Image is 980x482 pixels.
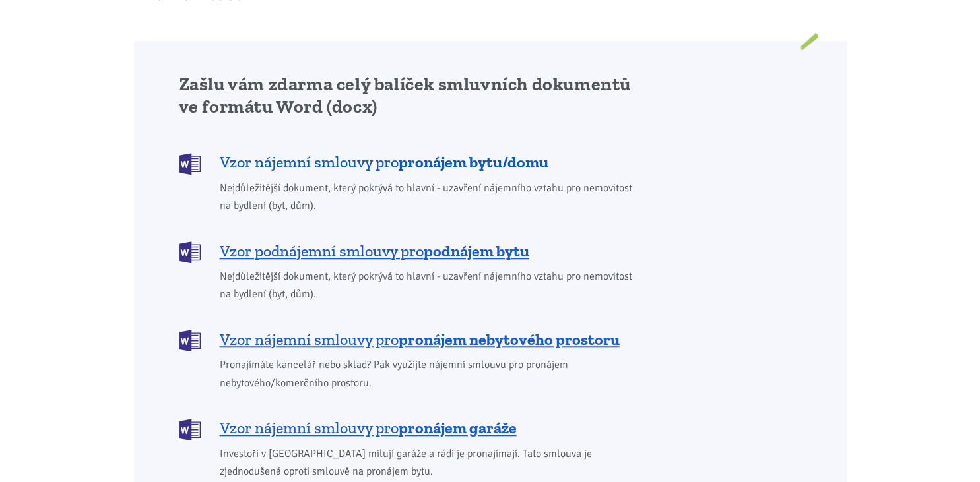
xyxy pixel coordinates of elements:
[220,417,517,438] span: Vzor nájemní smlouvy pro
[220,356,641,392] span: Pronajímáte kancelář nebo sklad? Pak využijte nájemní smlouvu pro pronájem nebytového/komerčního ...
[179,73,641,118] h2: Zašlu vám zdarma celý balíček smluvních dokumentů ve formátu Word (docx)
[424,241,529,260] b: podnájem bytu
[220,445,641,481] span: Investoři v [GEOGRAPHIC_DATA] milují garáže a rádi je pronajímají. Tato smlouva je zjednodušená o...
[179,153,201,175] img: DOCX (Word)
[179,330,201,351] img: DOCX (Word)
[179,419,201,440] img: DOCX (Word)
[179,328,641,350] a: Vzor nájemní smlouvy propronájem nebytového prostoru
[220,241,529,262] span: Vzor podnájemní smlouvy pro
[399,418,517,437] b: pronájem garáže
[179,417,641,439] a: Vzor nájemní smlouvy propronájem garáže
[179,241,201,263] img: DOCX (Word)
[399,330,620,349] b: pronájem nebytového prostoru
[179,240,641,262] a: Vzor podnájemní smlouvy propodnájem bytu
[220,268,641,303] span: Nejdůležitější dokument, který pokrývá to hlavní - uzavření nájemního vztahu pro nemovitost na by...
[399,152,548,171] b: pronájem bytu/domu
[220,179,641,215] span: Nejdůležitější dokument, který pokrývá to hlavní - uzavření nájemního vztahu pro nemovitost na by...
[220,152,548,173] span: Vzor nájemní smlouvy pro
[179,152,641,173] a: Vzor nájemní smlouvy propronájem bytu/domu
[220,329,620,350] span: Vzor nájemní smlouvy pro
